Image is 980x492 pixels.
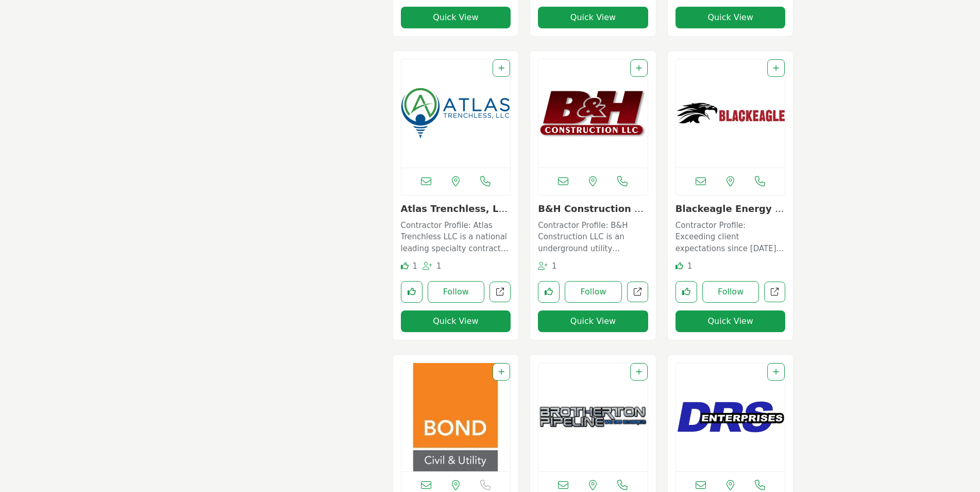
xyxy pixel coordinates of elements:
[498,368,504,376] a: Add To List
[401,262,409,270] i: Like
[636,64,642,72] a: Add To List
[538,281,560,303] button: Like listing
[436,261,442,271] span: 1
[412,261,417,271] span: 1
[675,203,786,215] h3: Blackeagle Energy Services
[401,203,508,225] a: Atlas Trenchless, LL...
[401,281,423,303] button: Like listing
[401,59,511,168] img: Atlas Trenchless, LLC
[538,310,648,332] button: Quick View
[702,281,759,303] button: Follow
[565,281,622,303] button: Follow
[538,220,648,255] p: Contractor Profile: B&H Construction LLC is an underground utility construction contractor that s...
[538,59,648,168] img: B&H Construction LLC
[538,363,648,471] img: Brotherton Pipeline, Inc.
[489,282,511,303] a: Open atlas-trenchless-llc in new tab
[675,220,786,255] p: Contractor Profile: Exceeding client expectations since [DATE], Blackeagle Energy Services is a p...
[401,217,511,255] a: Contractor Profile: Atlas Trenchless LLC is a national leading specialty contractor focusing on h...
[538,203,648,215] h3: B&H Construction LLC
[401,363,511,471] a: Open Listing in new tab
[538,260,557,272] div: Followers
[773,368,779,376] a: Add To List
[401,7,511,28] button: Quick View
[538,363,648,471] a: Open Listing in new tab
[401,363,511,471] img: Bond Civil & Utility - Trenchless Div.
[773,64,779,72] a: Add To List
[676,59,785,168] img: Blackeagle Energy Services
[538,59,648,168] a: Open Listing in new tab
[675,262,683,270] i: Like
[676,363,785,471] img: D.R.S. Enterprises, Inc.
[538,217,648,255] a: Contractor Profile: B&H Construction LLC is an underground utility construction contractor that s...
[401,59,511,168] a: Open Listing in new tab
[636,368,642,376] a: Add To List
[675,217,786,255] a: Contractor Profile: Exceeding client expectations since [DATE], Blackeagle Energy Services is a p...
[401,220,511,255] p: Contractor Profile: Atlas Trenchless LLC is a national leading specialty contractor focusing on h...
[423,260,442,272] div: Followers
[627,282,648,303] a: Open bh-construction-llc in new tab
[675,7,786,28] button: Quick View
[764,282,785,303] a: Open blackeagle-energy-services in new tab
[401,203,511,215] h3: Atlas Trenchless, LLC
[687,261,692,271] span: 1
[498,64,504,72] a: Add To List
[676,59,785,168] a: Open Listing in new tab
[552,261,557,271] span: 1
[538,203,646,225] a: B&H Construction LLC...
[675,310,786,332] button: Quick View
[401,310,511,332] button: Quick View
[675,203,784,225] a: Blackeagle Energy Se...
[676,363,785,471] a: Open Listing in new tab
[428,281,485,303] button: Follow
[538,7,648,28] button: Quick View
[675,281,697,303] button: Like listing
